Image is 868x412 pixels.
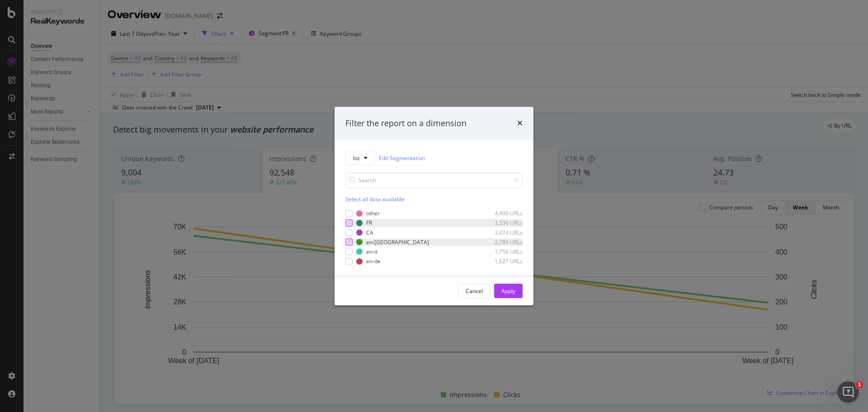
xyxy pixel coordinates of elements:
[458,284,491,298] button: Cancel
[478,248,523,256] div: 1,756 URLs
[379,153,425,163] a: Edit Segmentation
[335,107,533,306] div: modal
[856,381,863,388] span: 1
[466,287,483,295] div: Cancel
[494,284,523,298] button: Apply
[517,118,523,129] div: times
[366,219,372,227] div: FR
[345,151,375,165] button: loc
[345,118,467,129] div: Filter the report on a dimension
[837,381,859,403] iframe: Intercom live chat
[345,195,523,203] div: Select all data available
[366,248,377,256] div: en-it
[478,238,523,246] div: 2,789 URLs
[353,154,360,162] span: loc
[366,257,381,265] div: en-de
[366,229,373,237] div: CA
[345,172,523,188] input: Search
[478,257,523,265] div: 1,627 URLs
[478,229,523,237] div: 3,474 URLs
[366,210,380,218] div: other
[501,287,515,295] div: Apply
[366,238,429,246] div: en-[GEOGRAPHIC_DATA]
[478,219,523,227] div: 3,536 URLs
[478,210,523,218] div: 4,490 URLs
